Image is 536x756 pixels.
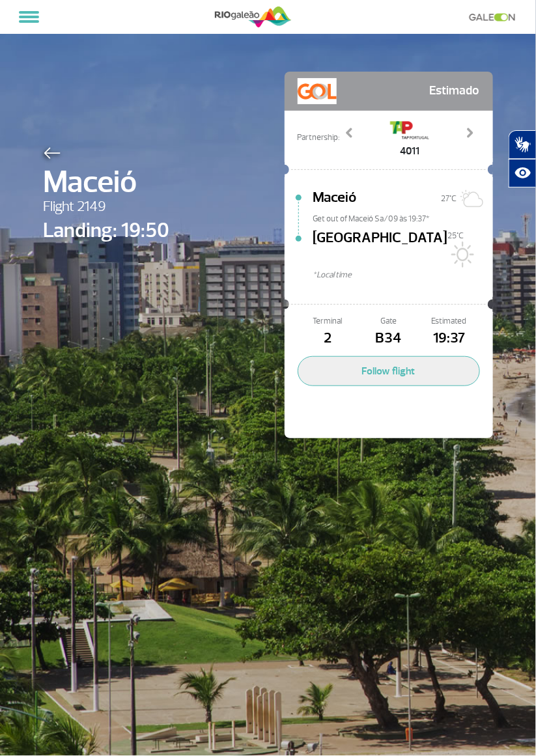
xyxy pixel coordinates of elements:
button: Follow flight [298,356,480,386]
button: Abrir tradutor de língua de sinais. [509,130,536,159]
span: Estimated [419,315,479,328]
span: 19:37 [419,328,479,350]
span: Partnership: [298,132,340,144]
span: Maceió [313,187,357,213]
span: B34 [358,328,419,350]
span: * Local time [313,269,493,281]
span: 2 [298,328,358,350]
span: 4011 [390,143,429,159]
button: Abrir recursos assistivos. [509,159,536,188]
span: Landing: 19:50 [44,215,170,246]
img: Sol com algumas nuvens [457,186,483,212]
span: Gate [358,315,419,328]
div: Plugin de acessibilidade da Hand Talk. [509,130,536,188]
span: 25°C [448,231,464,241]
span: Get out of Maceió Sa/09 às 19:37* [313,213,493,222]
span: Estimado [430,78,480,104]
span: Maceió [44,159,170,206]
span: 27°C [442,193,457,204]
span: Flight 2149 [44,196,170,218]
span: [GEOGRAPHIC_DATA] [313,227,448,269]
img: Sol [448,242,474,268]
span: Terminal [298,315,358,328]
